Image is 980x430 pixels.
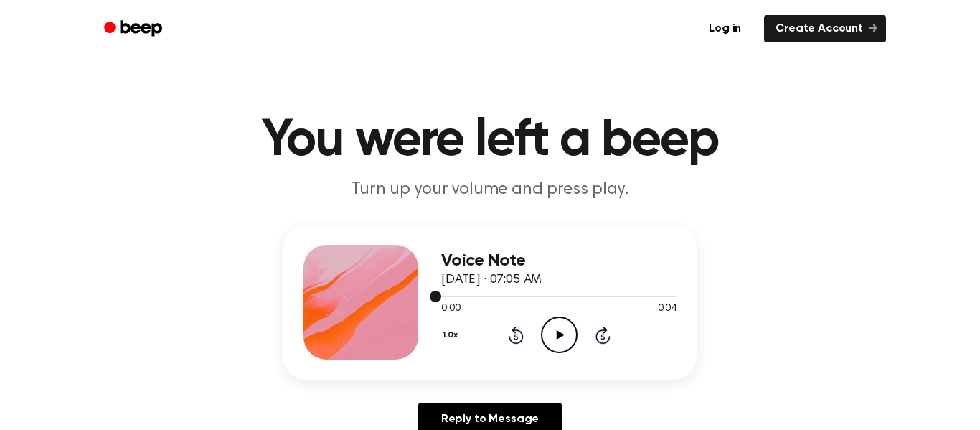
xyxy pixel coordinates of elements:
h1: You were left a beep [123,115,857,167]
span: 0:04 [658,302,677,317]
h3: Voice Note [441,251,677,271]
a: Create Account [764,15,886,42]
a: Log in [694,12,755,45]
span: 0:00 [441,302,460,317]
a: Beep [94,15,175,43]
p: Turn up your volume and press play. [215,178,765,202]
button: 1.0x [441,323,463,347]
span: [DATE] · 07:05 AM [441,274,542,286]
